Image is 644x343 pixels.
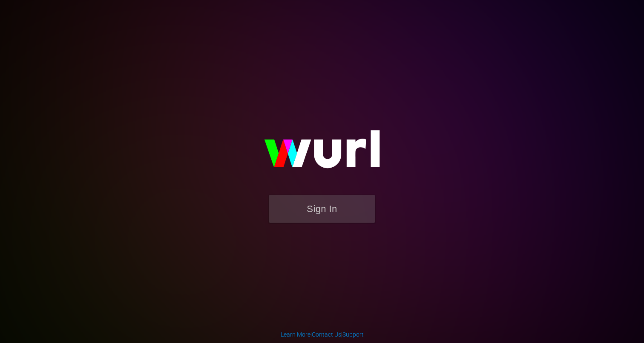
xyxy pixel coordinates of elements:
[281,330,364,339] div: | |
[342,331,364,338] a: Support
[269,195,375,223] button: Sign In
[312,331,341,338] a: Contact Us
[237,112,407,195] img: wurl-logo-on-black-223613ac3d8ba8fe6dc639794a292ebdb59501304c7dfd60c99c58986ef67473.svg
[281,331,310,338] a: Learn More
